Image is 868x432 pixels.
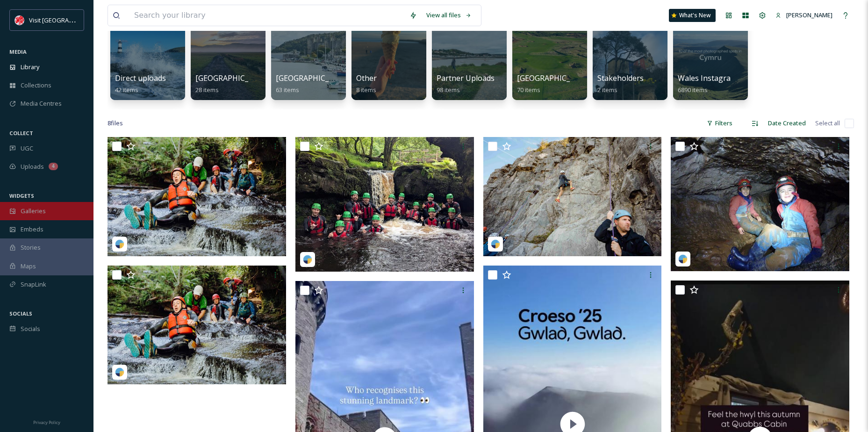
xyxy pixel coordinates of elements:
[815,119,840,128] span: Select all
[115,86,138,94] span: 42 items
[422,6,476,24] a: View all files
[195,73,271,83] span: [GEOGRAPHIC_DATA]
[276,74,351,94] a: [GEOGRAPHIC_DATA]63 items
[295,137,474,272] img: breconbeaconstourism-17925079218150356.jpg
[9,310,32,317] span: SOCIALS
[21,63,39,72] span: Library
[21,243,41,252] span: Stories
[15,15,24,25] img: Visit_Wales_logo.svg.png
[21,324,40,333] span: Socials
[678,254,688,264] img: snapsea-logo.png
[517,73,592,83] span: [GEOGRAPHIC_DATA]
[9,192,34,199] span: WIDGETS
[115,239,124,249] img: snapsea-logo.png
[786,11,832,19] span: [PERSON_NAME]
[276,86,299,94] span: 63 items
[702,114,737,132] div: Filters
[9,48,27,55] span: MEDIA
[356,74,377,94] a: Other8 items
[21,144,33,153] span: UGC
[195,74,271,94] a: [GEOGRAPHIC_DATA]28 items
[21,207,46,216] span: Galleries
[21,280,46,289] span: SnapLink
[115,73,166,83] span: Direct uploads
[669,9,716,22] a: What's New
[597,73,644,83] span: Stakeholders
[678,74,771,94] a: Wales Instagram Accounts6890 items
[303,255,312,264] img: snapsea-logo.png
[21,162,44,171] span: Uploads
[33,416,60,427] a: Privacy Policy
[21,262,36,271] span: Maps
[108,119,123,128] span: 8 file s
[276,73,351,83] span: [GEOGRAPHIC_DATA]
[129,5,405,26] input: Search your library
[437,73,495,83] span: Partner Uploads
[21,225,43,234] span: Embeds
[437,86,460,94] span: 98 items
[108,266,286,385] img: breconbeaconstourism-18109883263561431.jpg
[195,86,219,94] span: 28 items
[33,419,60,425] span: Privacy Policy
[771,6,837,24] a: [PERSON_NAME]
[517,86,540,94] span: 70 items
[49,163,58,170] div: 4
[678,86,708,94] span: 6890 items
[108,137,286,256] img: breconbeaconstourism-6279290.jpg
[21,99,62,108] span: Media Centres
[763,114,811,132] div: Date Created
[597,74,644,94] a: Stakeholders2 items
[678,73,771,83] span: Wales Instagram Accounts
[483,137,662,256] img: breconbeaconstourism-18297415864254958.jpg
[597,86,617,94] span: 2 items
[491,239,500,249] img: snapsea-logo.png
[115,74,166,94] a: Direct uploads42 items
[437,74,495,94] a: Partner Uploads98 items
[21,81,51,90] span: Collections
[356,86,376,94] span: 8 items
[671,137,849,271] img: breconbeaconstourism-18092982694772064.jpg
[9,130,33,137] span: COLLECT
[517,74,592,94] a: [GEOGRAPHIC_DATA]70 items
[115,367,124,377] img: snapsea-logo.png
[29,15,101,24] span: Visit [GEOGRAPHIC_DATA]
[356,73,377,83] span: Other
